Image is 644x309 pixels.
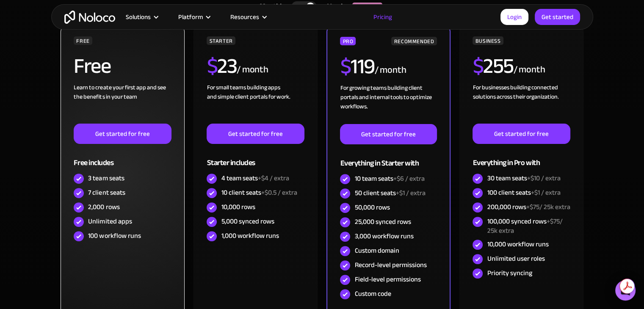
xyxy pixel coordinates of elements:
[535,9,580,25] a: Get started
[64,11,115,24] a: home
[207,46,217,86] span: $
[487,188,560,197] div: 100 client seats
[354,232,413,241] div: 3,000 workflow runs
[220,11,276,22] div: Resources
[526,201,570,213] span: +$75/ 25k extra
[487,174,560,183] div: 30 team seats
[340,124,437,144] a: Get started for free
[487,240,548,249] div: 10,000 workflow runs
[88,217,132,226] div: Unlimited apps
[340,144,437,172] div: Everything in Starter with
[340,37,356,45] div: PRO
[88,202,119,212] div: 2,000 rows
[126,11,151,22] div: Solutions
[221,188,297,197] div: 10 client seats
[340,56,374,77] h2: 119
[237,63,268,77] div: / month
[615,280,636,301] div: Open Intercom Messenger
[395,187,425,199] span: +$1 / extra
[221,174,289,183] div: 4 team seats
[230,11,259,22] div: Resources
[354,289,391,298] div: Custom code
[487,217,570,235] div: 100,000 synced rows
[354,275,420,284] div: Field-level permissions
[363,11,403,22] a: Pricing
[168,11,220,22] div: Platform
[261,186,297,199] span: +$0.5 / extra
[221,231,279,240] div: 1,000 workflow runs
[487,215,562,237] span: +$75/ 25k extra
[354,174,424,183] div: 10 team seats
[88,174,124,183] div: 3 team seats
[340,47,351,86] span: $
[531,186,560,199] span: +$1 / extra
[473,83,570,124] div: For businesses building connected solutions across their organization. ‍
[340,83,437,124] div: For growing teams building client portals and internal tools to optimize workflows.
[178,11,203,22] div: Platform
[88,231,141,240] div: 100 workflow runs
[473,55,513,77] h2: 255
[115,11,168,22] div: Solutions
[354,260,426,270] div: Record-level permissions
[473,124,570,144] a: Get started for free
[374,63,406,77] div: / month
[513,63,545,77] div: / month
[527,172,560,185] span: +$10 / extra
[487,254,544,263] div: Unlimited user roles
[473,144,570,171] div: Everything in Pro with
[393,172,424,185] span: +$6 / extra
[354,203,390,212] div: 50,000 rows
[74,83,171,124] div: Learn to create your first app and see the benefits in your team ‍
[221,202,255,212] div: 10,000 rows
[487,202,570,212] div: 200,000 rows
[74,55,111,77] h2: Free
[88,188,125,197] div: 7 client seats
[207,144,304,171] div: Starter includes
[473,46,483,86] span: $
[487,268,532,278] div: Priority syncing
[74,36,92,45] div: FREE
[74,124,171,144] a: Get started for free
[207,36,235,45] div: STARTER
[207,124,304,144] a: Get started for free
[354,217,411,226] div: 25,000 synced rows
[354,188,425,198] div: 50 client seats
[473,36,503,45] div: BUSINESS
[257,172,289,185] span: +$4 / extra
[500,9,528,25] a: Login
[207,83,304,124] div: For small teams building apps and simple client portals for work. ‍
[391,37,437,45] div: RECOMMENDED
[354,246,399,255] div: Custom domain
[207,55,237,77] h2: 23
[74,144,171,171] div: Free includes
[221,217,274,226] div: 5,000 synced rows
